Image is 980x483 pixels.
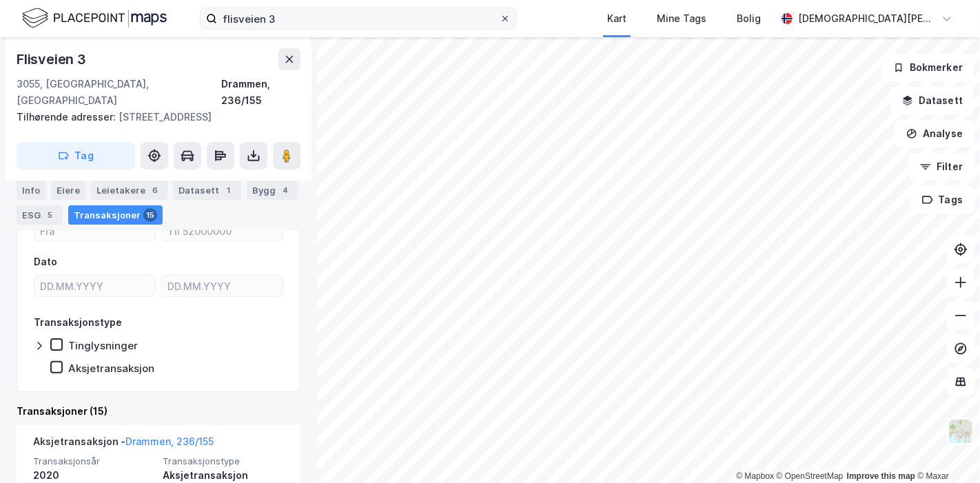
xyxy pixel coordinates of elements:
div: Transaksjonstype [34,314,122,331]
button: Tags [910,186,974,214]
button: Datasett [890,87,974,114]
div: Flisveien 3 [17,48,89,70]
div: 15 [143,208,157,222]
div: 1 [222,183,236,197]
input: Til 52000000 [162,220,283,241]
div: Transaksjoner [68,205,163,225]
a: OpenStreetMap [777,471,844,481]
div: Mine Tags [657,10,706,27]
button: Analyse [895,120,974,147]
input: DD.MM.YYYY [34,276,155,296]
div: Info [17,181,45,200]
a: Drammen, 236/155 [125,435,214,447]
button: Filter [908,153,974,181]
div: ESG [17,205,63,225]
div: [STREET_ADDRESS] [17,109,289,125]
div: [DEMOGRAPHIC_DATA][PERSON_NAME] [798,10,936,27]
div: Aksjetransaksjon - [33,433,214,455]
input: Fra [34,220,155,241]
div: Aksjetransaksjon [68,362,154,375]
div: 3055, [GEOGRAPHIC_DATA], [GEOGRAPHIC_DATA] [17,76,221,109]
input: DD.MM.YYYY [162,276,283,296]
div: 6 [148,183,162,197]
div: Dato [34,254,57,270]
span: Transaksjonstype [163,455,284,467]
div: Leietakere [91,181,167,200]
div: Transaksjoner (15) [17,403,300,420]
span: Tilhørende adresser: [17,111,119,123]
a: Improve this map [847,471,915,481]
div: Bolig [737,10,761,27]
div: Datasett [173,181,241,200]
iframe: Chat Widget [911,417,980,483]
button: Tag [17,142,135,169]
div: 5 [43,208,57,222]
div: Kart [607,10,626,27]
button: Bokmerker [881,54,974,81]
a: Mapbox [736,471,774,481]
span: Transaksjonsår [33,455,154,467]
div: Bygg [247,181,298,200]
img: logo.f888ab2527a4732fd821a326f86c7f29.svg [22,6,167,30]
div: Drammen, 236/155 [221,76,300,109]
div: Tinglysninger [68,339,138,352]
div: Kontrollprogram for chat [911,417,980,483]
div: Eiere [51,181,85,200]
div: 4 [278,183,292,197]
input: Søk på adresse, matrikkel, gårdeiere, leietakere eller personer [217,8,500,29]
